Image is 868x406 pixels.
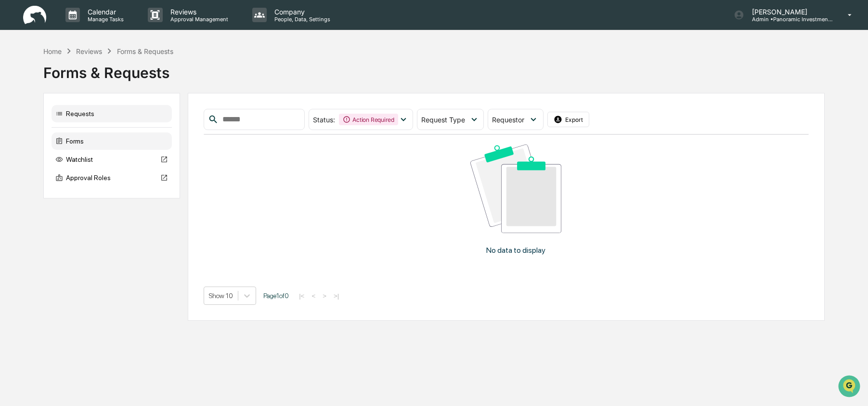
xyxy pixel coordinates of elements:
[744,8,834,16] p: [PERSON_NAME]
[163,8,233,16] p: Reviews
[837,374,863,400] iframe: Open customer support
[52,132,172,150] div: Forms
[33,74,158,83] div: Start new chat
[267,16,335,23] p: People, Data, Settings
[52,105,172,122] div: Requests
[470,144,561,233] img: No data
[117,47,173,55] div: Forms & Requests
[68,163,117,170] a: Powered byPylon
[163,16,233,23] p: Approval Management
[296,292,307,300] button: |<
[331,292,342,300] button: >|
[313,116,335,124] span: Status :
[164,77,175,88] button: Start new chat
[6,118,66,135] a: 🖐️Preclearance
[52,169,172,186] div: Approval Roles
[10,20,175,36] p: How can we help?
[267,8,335,16] p: Company
[10,122,17,130] div: 🖐️
[52,151,172,168] div: Watchlist
[10,74,27,91] img: 1746055101610-c473b297-6a78-478c-a979-82029cc54cd1
[79,121,119,131] span: Attestations
[80,16,129,23] p: Manage Tasks
[547,112,590,127] button: Export
[19,121,62,131] span: Preclearance
[23,6,46,25] img: logo
[6,136,65,153] a: 🔎Data Lookup
[320,292,329,300] button: >
[66,118,123,135] a: 🗄️Attestations
[492,116,524,124] span: Requestor
[10,141,17,148] div: 🔎
[421,116,465,124] span: Request Type
[96,163,117,170] span: Pylon
[70,122,78,130] div: 🗄️
[19,140,61,149] span: Data Lookup
[43,56,825,81] div: Forms & Requests
[80,8,129,16] p: Calendar
[339,114,398,125] div: Action Required
[486,246,545,255] p: No data to display
[309,292,318,300] button: <
[33,83,122,91] div: We're available if you need us!
[43,47,62,55] div: Home
[263,292,289,300] span: Page 1 of 0
[76,47,102,55] div: Reviews
[744,16,834,23] p: Admin • Panoramic Investment Advisors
